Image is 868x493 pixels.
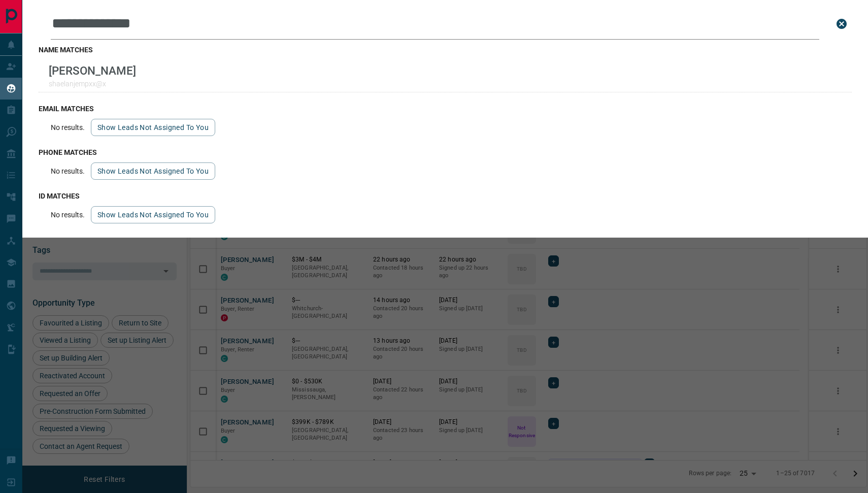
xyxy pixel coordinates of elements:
p: No results. [51,211,85,219]
button: close search bar [831,14,852,34]
h3: phone matches [39,148,852,156]
h3: id matches [39,192,852,200]
p: shaelanjempxx@x [49,80,136,88]
button: show leads not assigned to you [91,162,215,180]
h3: email matches [39,105,852,113]
p: No results. [51,123,85,132]
h3: name matches [39,46,852,54]
p: [PERSON_NAME] [49,64,136,77]
p: No results. [51,167,85,175]
button: show leads not assigned to you [91,206,215,223]
button: show leads not assigned to you [91,119,215,136]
